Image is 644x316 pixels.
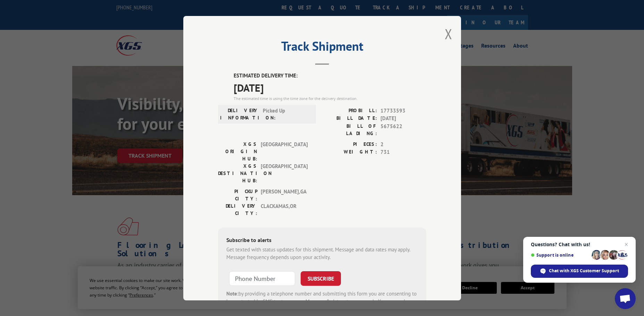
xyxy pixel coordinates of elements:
button: Close modal [445,25,452,43]
span: [DATE] [234,80,426,95]
div: Get texted with status updates for this shipment. Message and data rates may apply. Message frequ... [226,246,418,261]
label: XGS DESTINATION HUB: [218,162,257,184]
label: BILL OF LADING: [322,122,377,137]
label: ESTIMATED DELIVERY TIME: [234,72,426,80]
span: Questions? Chat with us! [531,242,628,247]
span: [PERSON_NAME] , GA [261,188,308,202]
span: [GEOGRAPHIC_DATA] [261,162,308,184]
h2: Track Shipment [218,41,426,55]
label: PIECES: [322,140,377,148]
label: PICKUP CITY: [218,188,257,202]
span: 17733593 [380,107,426,115]
input: Phone Number [229,271,295,285]
span: 731 [380,148,426,156]
div: The estimated time is using the time zone for the delivery destination. [234,95,426,101]
label: DELIVERY CITY: [218,202,257,217]
label: PROBILL: [322,107,377,115]
span: 2 [380,140,426,148]
label: WEIGHT: [322,148,377,156]
span: Close chat [622,240,630,249]
button: SUBSCRIBE [301,271,341,285]
div: by providing a telephone number and submitting this form you are consenting to be contacted by SM... [226,290,418,313]
span: Support is online [531,252,589,258]
div: Open chat [615,288,636,309]
span: Picked Up [263,107,310,121]
div: Subscribe to alerts [226,235,418,246]
span: [DATE] [380,115,426,123]
label: XGS ORIGIN HUB: [218,140,257,162]
label: DELIVERY INFORMATION: [220,107,259,121]
div: Chat with XGS Customer Support [531,265,628,278]
label: BILL DATE: [322,115,377,123]
span: Chat with XGS Customer Support [549,268,619,274]
span: 5675622 [380,122,426,137]
span: [GEOGRAPHIC_DATA] [261,140,308,162]
span: CLACKAMAS , OR [261,202,308,217]
strong: Note: [226,290,239,297]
